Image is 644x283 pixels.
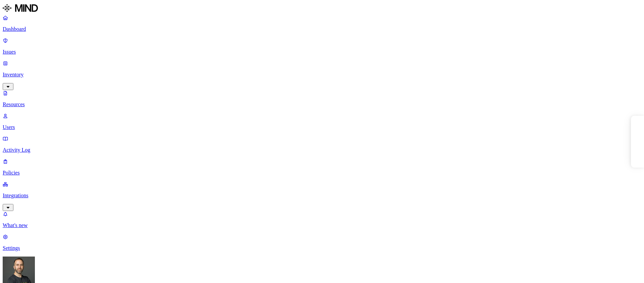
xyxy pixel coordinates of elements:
a: Settings [3,234,641,251]
p: Inventory [3,72,641,78]
a: MIND [3,3,641,15]
a: Resources [3,90,641,108]
a: Activity Log [3,136,641,153]
p: Activity Log [3,147,641,153]
p: Settings [3,245,641,251]
a: Policies [3,158,641,176]
img: MIND [3,3,38,13]
a: Dashboard [3,15,641,32]
p: Policies [3,170,641,176]
p: What's new [3,222,641,228]
p: Resources [3,101,641,108]
p: Issues [3,49,641,55]
p: Integrations [3,193,641,199]
a: Inventory [3,60,641,89]
a: Integrations [3,181,641,210]
a: Issues [3,38,641,55]
p: Dashboard [3,26,641,32]
a: What's new [3,211,641,228]
p: Users [3,124,641,130]
a: Users [3,113,641,130]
